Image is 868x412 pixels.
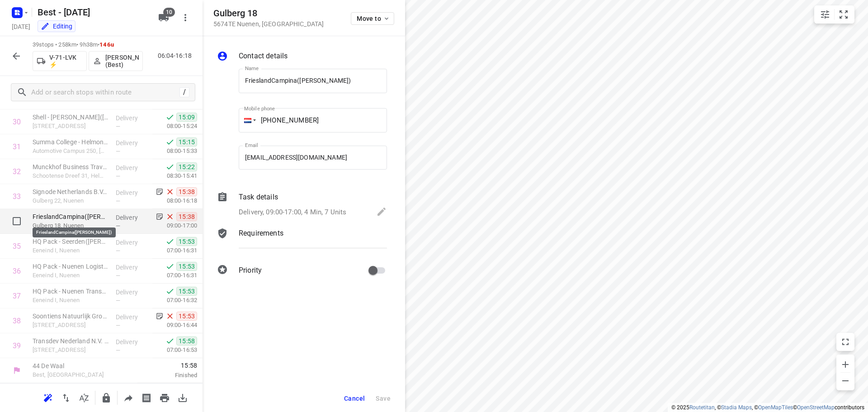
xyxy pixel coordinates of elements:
[41,22,72,31] div: You are currently in edit mode.
[152,321,197,330] p: 09:00-16:44
[165,237,175,246] svg: Done
[340,390,368,407] button: Cancel
[165,287,175,296] svg: Done
[33,321,108,330] p: Urkhovenseweg 570, Eindhoven
[33,296,108,305] p: Eeneind I, Nuenen
[33,122,108,131] p: [STREET_ADDRESS]
[152,196,197,205] p: 08:00-16:18
[835,5,853,24] button: Fit zoom
[344,395,365,402] span: Cancel
[105,54,139,68] p: Nikki van Hasselt - van Doren (Best)
[239,108,387,133] input: 1 (702) 123-4567
[239,228,283,239] p: Requirements
[33,147,108,156] p: Automotive Campus 250, Helmond
[89,51,143,71] button: [PERSON_NAME] (Best)
[116,313,149,322] p: Delivery
[158,51,195,61] p: 06:04-16:18
[179,87,189,97] div: /
[116,138,149,147] p: Delivery
[217,51,387,63] div: Contact details
[176,9,194,27] button: More
[152,271,197,280] p: 07:00-16:31
[244,106,275,111] label: Mobile phone
[33,162,108,171] p: Munckhof Business Travel Helmond(Kira van der Nagel)
[119,393,137,402] span: Share route
[116,322,120,329] span: —
[33,187,108,196] p: Signode Netherlands B.V. - Nuenen(John Ekkart)
[116,114,149,123] p: Delivery
[155,9,173,27] button: 10
[176,312,197,321] span: 15:53
[13,317,21,325] div: 38
[8,21,34,32] h5: [DATE]
[116,188,149,197] p: Delivery
[351,12,394,25] button: Move to
[13,242,21,251] div: 35
[152,122,197,131] p: 08:00-15:24
[116,297,120,304] span: —
[116,347,120,354] span: —
[816,5,834,24] button: Map settings
[152,246,197,255] p: 07:00-16:31
[97,389,115,407] button: Lock route
[116,173,120,180] span: —
[33,212,108,221] p: FrieslandCampina([PERSON_NAME])
[213,20,324,28] p: 5674TE Nuenen , [GEOGRAPHIC_DATA]
[33,312,108,321] p: Soontiens Natuurlijk Groen B.V.(Nicole van Tilburg)
[34,5,151,19] h5: Rename
[13,292,21,300] div: 37
[137,361,197,370] span: 15:58
[165,262,175,271] svg: Done
[116,238,149,247] p: Delivery
[165,137,175,147] svg: Done
[33,287,108,296] p: HQ Pack - Nuenen Transport (Bob Cremers)
[116,247,120,254] span: —
[31,85,179,99] input: Add or search stops within route
[13,142,21,151] div: 31
[758,404,793,411] a: OpenMapTiles
[152,147,197,156] p: 08:00-15:33
[33,171,108,180] p: Schootense Dreef 31, Helmond
[721,404,752,411] a: Stadia Maps
[33,246,108,255] p: Eeneind I, Nuenen
[98,41,99,48] span: •
[33,137,108,147] p: Summa College - Helmond(Renate Huijnen)
[176,287,197,296] span: 15:53
[239,207,346,218] p: Delivery, 09:00-17:00, 4 Min, 7 Units
[357,15,390,22] span: Move to
[116,288,149,297] p: Delivery
[213,8,324,19] h5: Gulberg 18
[156,393,174,402] span: Print route
[165,113,175,122] svg: Done
[8,212,26,230] span: Select
[116,198,120,204] span: —
[116,272,120,279] span: —
[165,336,175,346] svg: Done
[13,192,21,201] div: 33
[116,123,120,130] span: —
[33,271,108,280] p: Eeneind I, Nuenen
[174,393,192,402] span: Download route
[116,148,120,155] span: —
[75,393,93,402] span: Sort by time window
[239,265,262,276] p: Priority
[116,213,149,222] p: Delivery
[797,404,835,411] a: OpenStreetMap
[13,118,21,126] div: 30
[152,296,197,305] p: 07:00-16:32
[33,113,108,122] p: Shell - Locatie Helmond(Emile van Neerven)
[33,221,108,230] p: Gulberg 18, Nuenen
[176,162,197,171] span: 15:22
[116,337,149,346] p: Delivery
[33,336,108,346] p: Transdev Nederland N.V. – Transdev Taxi Services - Eindhoven(Han Rietberg)
[814,5,854,24] div: small contained button group
[152,221,197,230] p: 09:00-17:00
[176,137,197,147] span: 15:15
[33,262,108,271] p: HQ Pack - Nuenen Logistiek(Bob Cremers)
[49,54,83,68] p: V-71-LVK ⚡
[176,187,197,196] span: 15:38
[176,336,197,346] span: 15:58
[13,267,21,275] div: 36
[671,404,864,411] li: © 2025 , © , © © contributors
[165,312,175,321] svg: Skipped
